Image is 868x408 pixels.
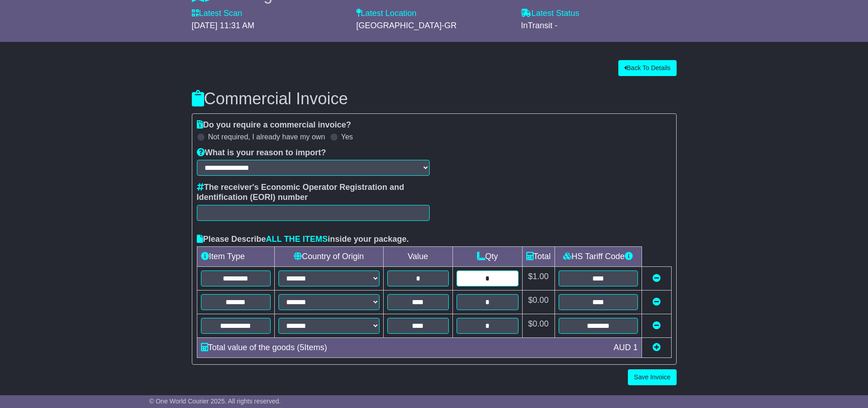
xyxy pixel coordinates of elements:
span: 0.00 [533,319,549,328]
label: Do you require a commercial invoice? [197,120,351,130]
label: Yes [341,133,353,141]
span: 1 [633,343,637,352]
a: Remove this item [652,321,661,330]
td: Item Type [197,247,275,267]
td: $ [522,267,555,291]
label: The receiver's Economic Operator Registration and Identification (EORI) number [197,183,430,202]
span: 0.00 [533,296,549,305]
td: Qty [452,247,522,267]
td: HS Tariff Code [555,247,642,267]
a: Remove this item [652,297,661,306]
span: InTransit - [521,21,557,30]
td: Value [383,247,452,267]
label: Latest Location [356,9,416,19]
td: Total [522,247,555,267]
span: 5 [300,343,304,352]
span: 1.00 [533,272,549,281]
td: $ [522,314,555,338]
button: Save Invoice [628,369,676,385]
a: Add new item [652,343,661,352]
label: Latest Status [521,9,579,19]
h3: Commercial Invoice [192,90,677,108]
span: [GEOGRAPHIC_DATA]-GR [356,21,457,30]
a: Remove this item [652,274,661,283]
div: Total value of the goods ( Items) [196,342,609,354]
button: Back To Details [618,60,676,76]
span: AUD [613,343,631,352]
label: Not required, I already have my own [208,133,325,141]
label: What is your reason to import? [197,148,326,158]
td: $ [522,291,555,314]
td: Country of Origin [275,247,383,267]
span: [DATE] 11:31 AM [192,21,255,30]
span: © One World Courier 2025. All rights reserved. [149,398,281,405]
label: Please Describe inside your package. [197,235,409,245]
span: ALL THE ITEMS [266,235,328,244]
label: Latest Scan [192,9,242,19]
